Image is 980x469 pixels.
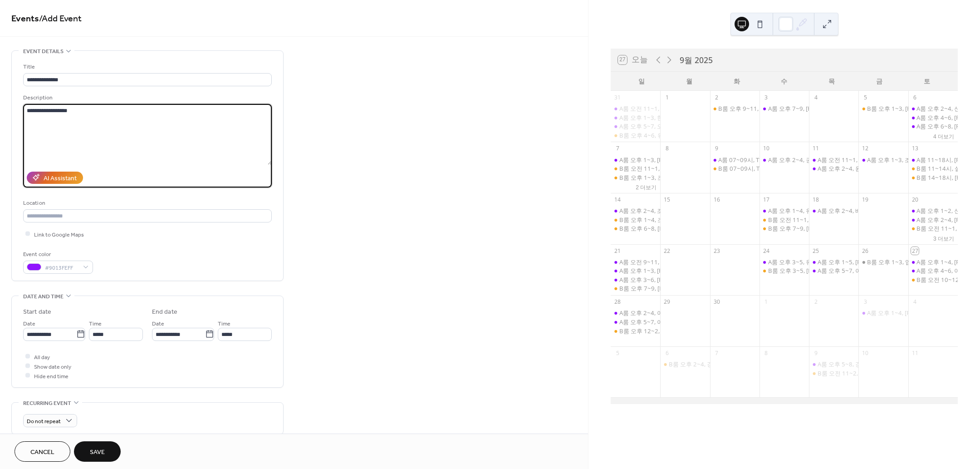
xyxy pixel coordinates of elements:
[862,247,869,255] div: 26
[619,309,672,317] div: A룸 오후 2~4, 이*혜
[30,448,54,457] span: Cancel
[713,349,720,357] div: 7
[614,196,622,204] div: 14
[23,47,64,56] span: Event details
[663,94,671,101] div: 1
[818,258,910,266] div: A룸 오후 1~5, [PERSON_NAME]*진
[809,164,858,173] div: A룸 오후 2~4, 윤*확
[911,196,919,204] div: 20
[614,145,622,153] div: 7
[34,371,69,381] span: Hide end time
[23,62,270,72] div: Title
[15,441,70,462] a: Cancel
[718,156,771,164] div: A룸 07~09시, T**선
[619,267,712,275] div: A룸 오후 1~3, [PERSON_NAME]*지
[818,369,874,377] div: B룸 오전 11~2, 박*지
[818,360,870,368] div: A룸 오후 5~8, 강*연
[908,104,958,113] div: A룸 오후 2~4, 신*철
[632,182,660,192] button: 2 더보기
[903,72,951,90] div: 토
[23,399,71,408] span: Recurring event
[27,416,61,426] span: Do not repeat
[23,307,51,317] div: Start date
[614,349,622,357] div: 5
[713,196,720,204] div: 16
[611,131,660,139] div: B룸 오후 4~6, 유*은
[619,104,676,113] div: A룸 오전 11~1, 안*슬
[759,216,809,224] div: B룸 오전 11~1, 황*욱
[710,156,759,164] div: A룸 07~09시, T**선
[611,327,660,335] div: B룸 오후 12~2, n버섯
[818,156,914,164] div: A룸 오전 11~1, [PERSON_NAME]*보
[911,247,919,255] div: 27
[152,319,164,328] span: Date
[762,247,770,255] div: 24
[614,94,622,101] div: 31
[11,10,39,28] a: Events
[812,298,820,306] div: 2
[809,156,858,164] div: A룸 오전 11~1, 김*보
[34,230,84,239] span: Link to Google Maps
[34,362,71,371] span: Show date only
[663,247,671,255] div: 22
[768,224,861,232] div: B룸 오후 7~9, [PERSON_NAME]*원
[718,104,775,113] div: B룸 오후 9~11, 유*은
[611,156,660,164] div: A룸 오후 1~3, 윤*배
[611,318,660,326] div: A룸 오후 5~7, 이*진
[908,267,958,275] div: A룸 오후 4~6, 이*별
[614,247,622,255] div: 21
[867,156,920,164] div: A룸 오후 1~3, 조*주
[916,104,969,113] div: A룸 오후 2~4, 신*철
[908,276,958,284] div: B룸 오전 10~12, 강*민
[856,72,903,90] div: 금
[862,145,869,153] div: 12
[908,207,958,215] div: A룸 오후 1~2, 신*철
[23,250,91,259] div: Event color
[611,114,660,122] div: A룸 오후 1~3, 한*수
[34,352,50,362] span: All day
[611,284,660,292] div: B룸 오후 7~9, 박*린
[619,327,676,335] div: B룸 오후 12~2, n버섯
[710,164,759,173] div: B룸 07~09시, T**선
[916,276,977,284] div: B룸 오전 10~12, 강*민
[858,309,908,317] div: A룸 오후 1~4, 김*훈
[27,172,83,184] button: AI Assistant
[768,156,821,164] div: A룸 오후 2~4, 권*진
[808,72,856,90] div: 목
[619,173,672,182] div: B룸 오후 1~3, 조*솔
[908,216,958,224] div: A룸 오후 2~4, 박*민
[930,131,958,141] button: 4 더보기
[858,258,908,266] div: B룸 오후 1~3, 입금대기
[908,224,958,232] div: B룸 오전 11~1, 신*철
[666,72,713,90] div: 월
[759,156,809,164] div: A룸 오후 2~4, 권*진
[713,72,760,90] div: 화
[45,263,78,272] span: #9013FEFF
[867,258,929,266] div: B룸 오후 1~3, 입금대기
[762,298,770,306] div: 1
[619,131,672,139] div: B룸 오후 4~6, 유*은
[809,207,858,215] div: A룸 오후 2~4, 배*훈
[619,156,712,164] div: A룸 오후 1~3, [PERSON_NAME]*배
[611,216,660,224] div: B룸 오후 1~4, 조*희
[23,198,270,208] div: Location
[809,258,858,266] div: A룸 오후 1~5, 김*진
[614,298,622,306] div: 28
[611,258,660,266] div: A룸 오전 9~11, 김*진
[759,267,809,275] div: B룸 오후 3~5, 김*웅
[908,122,958,130] div: A룸 오후 6~8, 최*재
[812,94,820,101] div: 4
[619,216,672,224] div: B룸 오후 1~4, 조*희
[908,164,958,173] div: B룸 11~14시, 설*호
[762,94,770,101] div: 3
[809,360,858,368] div: A룸 오후 5~8, 강*연
[713,94,720,101] div: 2
[916,164,970,173] div: B룸 11~14시, 설*호
[74,441,121,462] button: Save
[911,94,919,101] div: 6
[89,319,102,328] span: Time
[663,145,671,153] div: 8
[663,196,671,204] div: 15
[611,122,660,130] div: A룸 오후 5~7, 오*민
[930,233,958,243] button: 3 더보기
